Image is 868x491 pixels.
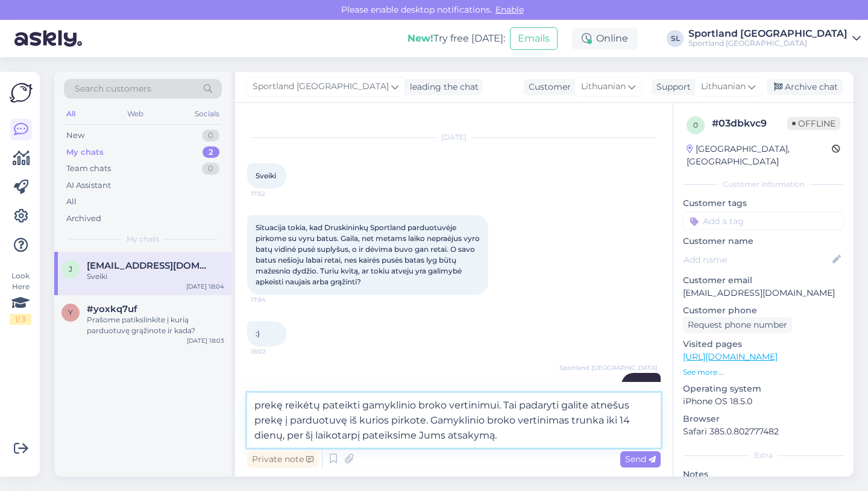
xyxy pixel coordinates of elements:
[64,106,78,122] div: All
[683,212,844,230] input: Add a tag
[66,163,111,175] div: Team chats
[66,146,104,158] div: My chats
[247,393,661,448] textarea: prekę reikėtų pateikti gamyklinio broko vertinimui. Tai padaryti galite atnešus prekę į parduotuv...
[581,80,626,93] span: Lithuanian
[66,180,111,192] div: AI Assistant
[10,81,33,104] img: Askly Logo
[683,351,778,362] a: [URL][DOMAIN_NAME]
[667,30,684,47] div: SL
[652,81,691,93] div: Support
[66,213,101,225] div: Archived
[683,287,844,299] p: [EMAIL_ADDRESS][DOMAIN_NAME]
[87,314,224,336] div: Prašome patikslinkite į kurią parduotuvę grąžinote ir kada?
[787,117,840,130] span: Offline
[687,143,832,168] div: [GEOGRAPHIC_DATA], [GEOGRAPHIC_DATA]
[256,223,482,286] span: Situacija tokia, kad Druskininkų Sportland parduotuvėje pirkome su vyru batus. Gaila, net metams ...
[247,132,661,143] div: [DATE]
[683,383,844,395] p: Operating system
[572,28,638,49] div: Online
[186,282,224,291] div: [DATE] 18:04
[10,314,31,325] div: 1 / 3
[492,4,527,15] span: Enable
[683,338,844,351] p: Visited pages
[66,130,84,142] div: New
[683,395,844,408] p: iPhone OS 18.5.0
[405,81,479,93] div: leading the chat
[125,106,146,122] div: Web
[256,329,260,338] span: :)
[251,189,296,198] span: 17:52
[69,264,72,274] span: j
[251,347,296,356] span: 18:02
[187,336,224,345] div: [DATE] 18:03
[683,179,844,190] div: Customer information
[87,271,224,282] div: Sveiki
[87,304,137,314] span: #yoxkq7uf
[68,308,73,317] span: y
[632,381,652,390] span: Sveiki
[688,29,848,39] div: Sportland [GEOGRAPHIC_DATA]
[202,163,219,175] div: 0
[683,197,844,210] p: Customer tags
[127,234,159,245] span: My chats
[701,80,746,93] span: Lithuanian
[683,468,844,481] p: Notes
[683,367,844,378] p: See more ...
[202,130,219,142] div: 0
[683,304,844,317] p: Customer phone
[75,83,151,95] span: Search customers
[559,363,657,372] span: Sportland [GEOGRAPHIC_DATA]
[407,31,505,46] div: Try free [DATE]:
[625,454,656,464] span: Send
[693,120,698,130] span: 0
[683,317,792,333] div: Request phone number
[524,81,571,93] div: Customer
[683,450,844,461] div: Extra
[683,235,844,248] p: Customer name
[87,260,212,271] span: justuk24@gmail.com
[253,80,389,93] span: Sportland [GEOGRAPHIC_DATA]
[683,413,844,425] p: Browser
[407,33,433,44] b: New!
[683,425,844,438] p: Safari 385.0.802777482
[247,451,318,468] div: Private note
[203,146,219,158] div: 2
[10,271,31,325] div: Look Here
[66,196,77,208] div: All
[256,171,276,180] span: Sveiki
[767,79,843,95] div: Archive chat
[683,274,844,287] p: Customer email
[712,116,787,131] div: # 03dbkvc9
[684,253,830,266] input: Add name
[251,295,296,304] span: 17:54
[510,27,558,50] button: Emails
[688,29,861,48] a: Sportland [GEOGRAPHIC_DATA]Sportland [GEOGRAPHIC_DATA]
[192,106,222,122] div: Socials
[688,39,848,48] div: Sportland [GEOGRAPHIC_DATA]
